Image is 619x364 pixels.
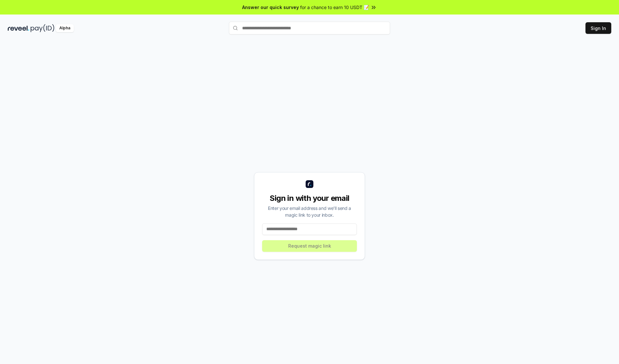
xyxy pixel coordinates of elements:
img: logo_small [306,180,313,188]
div: Enter your email address and we’ll send a magic link to your inbox. [262,205,357,218]
button: Sign In [585,22,611,34]
img: reveel_dark [8,24,29,32]
img: pay_id [31,24,54,32]
div: Sign in with your email [262,193,357,203]
span: Answer our quick survey [242,4,299,11]
span: for a chance to earn 10 USDT 📝 [300,4,369,11]
div: Alpha [56,24,74,32]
